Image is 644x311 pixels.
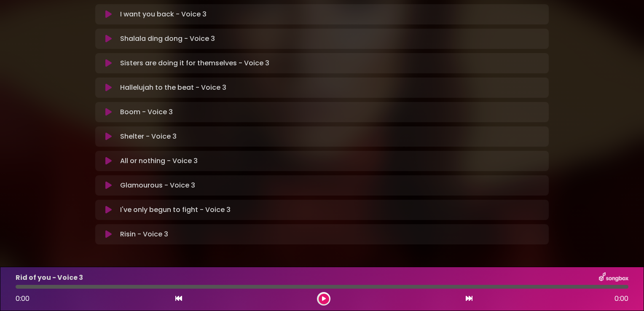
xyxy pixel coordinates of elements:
p: Shalala ding dong - Voice 3 [120,34,215,44]
p: Risin - Voice 3 [120,229,168,239]
p: Sisters are doing it for themselves - Voice 3 [120,58,269,68]
p: I want you back - Voice 3 [120,9,207,19]
p: Glamourous - Voice 3 [120,180,195,190]
p: I've only begun to fight - Voice 3 [120,205,231,215]
p: Hallelujah to the beat - Voice 3 [120,83,226,93]
p: All or nothing - Voice 3 [120,156,198,166]
p: Shelter - Voice 3 [120,131,177,142]
img: songbox-logo-white.png [599,272,628,283]
p: Boom - Voice 3 [120,107,173,117]
p: Rid of you - Voice 3 [16,273,83,283]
